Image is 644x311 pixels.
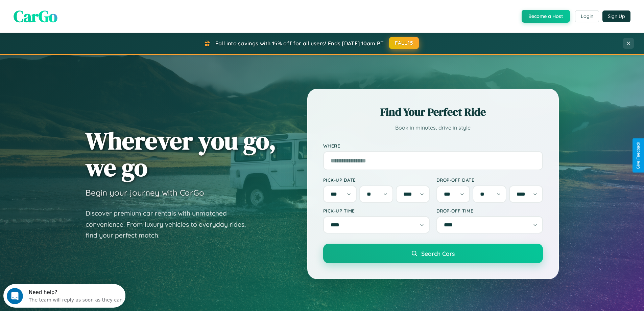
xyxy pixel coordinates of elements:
[636,142,641,169] div: Give Feedback
[602,10,630,22] button: Sign Up
[3,3,126,21] div: Open Intercom Messenger
[323,105,543,119] h2: Find Your Perfect Ride
[436,177,543,183] label: Drop-off Date
[389,37,419,49] button: FALL15
[25,11,119,18] div: The team will reply as soon as they can
[86,127,276,181] h1: Wherever you go, we go
[323,208,430,214] label: Pick-up Time
[323,123,543,133] p: Book in minutes, drive in style
[436,208,543,214] label: Drop-off Time
[522,10,570,23] button: Become a Host
[215,40,385,47] span: Fall into savings with 15% off for all users! Ends [DATE] 10am PT.
[86,208,255,241] p: Discover premium car rentals with unmatched convenience. From luxury vehicles to everyday rides, ...
[575,10,599,22] button: Login
[7,288,23,304] iframe: Intercom live chat
[25,6,119,11] div: Need help?
[323,143,543,149] label: Where
[421,250,455,257] span: Search Cars
[14,5,57,27] span: CarGo
[86,187,204,198] h3: Begin your journey with CarGo
[323,177,430,183] label: Pick-up Date
[3,284,125,308] iframe: Intercom live chat discovery launcher
[323,244,543,263] button: Search Cars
